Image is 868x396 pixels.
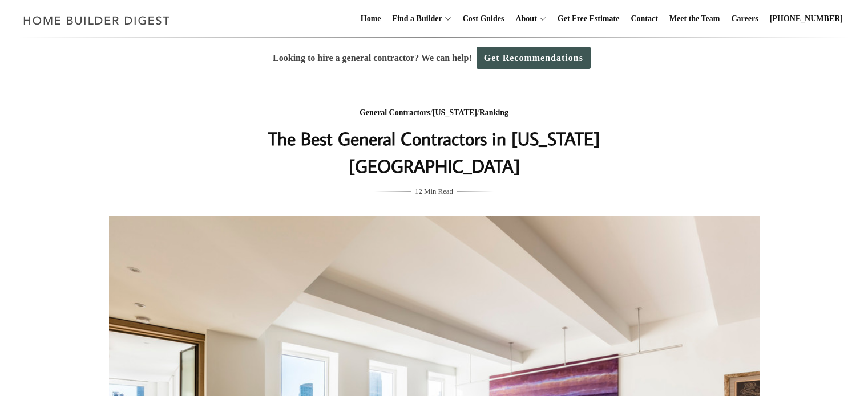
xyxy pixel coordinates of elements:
a: Get Free Estimate [553,1,624,37]
a: [US_STATE] [433,108,477,117]
a: Find a Builder [388,1,442,37]
a: Home [356,1,386,37]
a: Cost Guides [458,1,509,37]
a: Meet the Team [665,1,725,37]
a: [PHONE_NUMBER] [765,1,847,37]
img: Home Builder Digest [18,9,175,31]
a: Get Recommendations [477,47,591,69]
span: 12 Min Read [415,185,453,198]
h1: The Best General Contractors in [US_STATE][GEOGRAPHIC_DATA] [207,125,662,179]
a: General Contractors [360,108,430,117]
a: Ranking [479,108,508,117]
a: Careers [727,1,763,37]
div: / / [207,106,662,120]
a: Contact [626,1,662,37]
a: About [511,1,536,37]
